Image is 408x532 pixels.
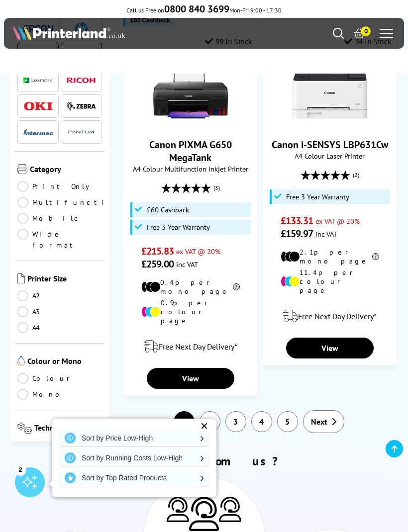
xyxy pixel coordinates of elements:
[12,453,396,469] h2: Why buy from us?
[27,356,102,368] span: Colour or Mono
[17,356,25,366] img: Colour or Mono
[167,497,189,522] img: Printer Experts
[353,166,359,184] span: (2)
[17,373,102,384] a: Colour
[66,100,96,112] a: Zebra
[293,120,367,130] a: Canon i-SENSYS LBP631Cw
[147,223,210,231] span: Free 3 Year Warranty
[153,54,228,128] img: Canon PIXMA G650 MegaTank
[277,411,298,432] a: 5
[66,126,96,138] a: Pantum
[141,278,239,296] li: 0.4p per mono page
[268,302,391,330] div: modal_delivery
[213,178,220,197] span: (3)
[281,214,313,227] span: £133.31
[17,290,102,301] a: A2
[23,100,53,112] a: OKI
[286,338,373,358] a: View
[361,26,371,36] span: 0
[176,260,198,269] span: inc VAT
[147,206,189,214] span: £60 Cashback
[23,78,53,84] img: Lexmark
[23,102,53,110] img: OKI
[17,181,102,192] a: Print Only
[17,423,32,434] img: Technology
[153,120,228,130] a: Canon PIXMA G650 MegaTank
[34,423,102,436] span: Technology
[281,248,379,266] li: 2.1p per mono page
[315,229,337,239] span: inc VAT
[17,229,102,251] a: Wide Format
[272,138,388,151] a: Canon i-SENSYS LBP631Cw
[197,419,211,433] div: ✕
[147,368,234,389] a: View
[17,197,126,208] a: Multifunction
[15,464,26,475] div: 2
[268,151,391,161] span: A4 Colour Laser Printer
[219,497,241,522] img: Printer Experts
[164,6,229,14] a: 0800 840 3699
[189,497,219,531] img: Printer Experts
[12,24,204,42] a: Printerland Logo
[30,164,102,176] span: Category
[129,164,252,174] span: A4 Colour Multifunction Inkjet Printer
[141,298,239,325] li: 0.9p per colour page
[311,417,327,427] span: Next
[164,2,229,15] b: 0800 840 3699
[27,273,102,285] span: Printer Size
[354,28,365,39] a: 0
[281,268,379,295] li: 11.4p per colour page
[23,74,53,87] a: Lexmark
[66,78,96,83] img: Ricoh
[66,74,96,87] a: Ricoh
[286,193,349,201] span: Free 3 Year Warranty
[315,216,360,226] span: ex VAT @ 20%
[17,306,102,317] a: A3
[293,54,367,128] img: Canon i-SENSYS LBP631Cw
[141,258,174,270] span: £259.00
[251,411,272,432] a: 4
[66,126,96,138] img: Pantum
[17,164,27,174] img: Category
[12,24,125,40] img: Printerland Logo
[141,245,174,258] span: £215.83
[23,126,53,138] a: Intermec
[17,441,102,452] a: Laser
[17,389,102,400] a: Mono
[17,213,102,224] a: Mobile
[303,410,344,433] a: Next
[200,411,220,432] a: 2
[149,138,232,164] a: Canon PIXMA G650 MegaTank
[281,227,313,240] span: £159.97
[225,411,246,432] a: 3
[333,28,344,39] a: Search
[17,273,25,283] img: Printer Size
[17,322,102,333] a: A4
[60,470,209,486] a: Sort by Top Rated Products
[66,101,96,111] img: Zebra
[23,129,53,136] img: Intermec
[60,430,209,446] a: Sort by Price Low-High
[176,247,220,256] span: ex VAT @ 20%
[129,333,252,360] div: modal_delivery
[60,450,209,466] a: Sort by Running Costs Low-High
